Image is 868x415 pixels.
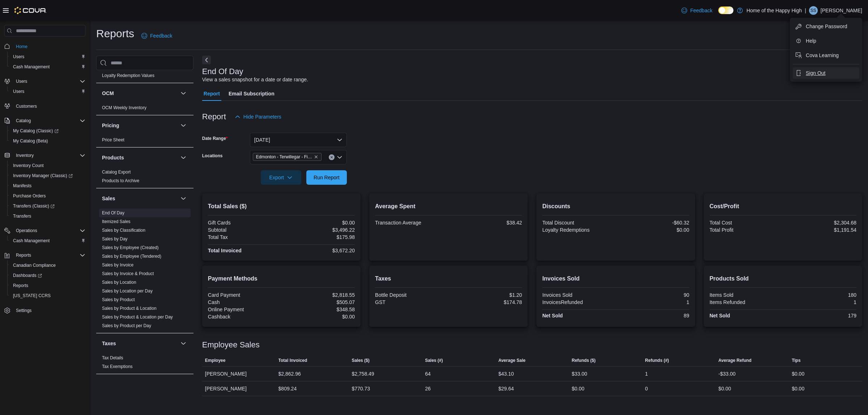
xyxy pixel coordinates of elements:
[202,153,223,159] label: Locations
[13,42,30,51] a: Home
[283,248,355,253] div: $3,672.20
[202,381,276,396] div: [PERSON_NAME]
[710,313,730,318] strong: Net Sold
[96,209,193,333] div: Sales
[16,103,37,109] span: Customers
[10,63,52,71] a: Cash Management
[314,174,340,181] span: Run Report
[265,170,297,185] span: Export
[718,358,752,363] span: Average Refund
[13,151,85,160] span: Inventory
[102,137,124,143] span: Price Sheet
[205,358,226,363] span: Employee
[102,236,128,242] span: Sales by Day
[7,270,88,281] a: Dashboards
[10,202,85,210] span: Transfers (Classic)
[102,154,178,161] button: Products
[10,171,76,180] a: Inventory Manager (Classic)
[13,203,55,209] span: Transfers (Classic)
[202,76,308,84] div: View a sales snapshot for a date or date range.
[450,292,522,298] div: $1.20
[7,62,88,72] button: Cash Management
[10,87,27,96] a: Users
[102,305,157,311] span: Sales by Product & Location
[375,274,522,283] h2: Taxes
[1,305,88,316] button: Settings
[10,192,85,200] span: Purchase Orders
[102,210,124,215] a: End Of Day
[793,67,859,79] button: Sign Out
[278,369,301,378] div: $2,862.96
[10,236,52,245] a: Cash Management
[352,358,369,363] span: Sales ($)
[102,340,116,347] h3: Taxes
[498,369,514,378] div: $43.10
[542,227,614,233] div: Loyalty Redemptions
[102,323,151,328] a: Sales by Product per Day
[283,220,355,226] div: $0.00
[645,369,648,378] div: 1
[102,288,153,294] span: Sales by Location per Day
[208,314,280,320] div: Cashback
[690,7,712,14] span: Feedback
[102,137,124,142] a: Price Sheet
[179,194,188,203] button: Sales
[542,202,689,211] h2: Discounts
[10,212,85,221] span: Transfers
[13,89,24,94] span: Users
[572,369,587,378] div: $33.00
[617,227,689,233] div: $0.00
[96,354,193,374] div: Taxes
[425,369,431,378] div: 64
[306,170,347,185] button: Run Report
[792,369,804,378] div: $0.00
[10,63,85,71] span: Cash Management
[16,78,27,84] span: Users
[718,369,735,378] div: -$33.00
[102,219,131,224] span: Itemized Sales
[13,116,34,125] button: Catalog
[784,227,856,233] div: $1,191.54
[793,35,859,47] button: Help
[13,128,59,134] span: My Catalog (Classic)
[13,251,85,260] span: Reports
[375,299,447,305] div: GST
[16,308,31,313] span: Settings
[102,355,123,361] span: Tax Details
[13,213,31,219] span: Transfers
[283,314,355,320] div: $0.00
[96,26,134,41] h1: Reports
[102,314,173,320] span: Sales by Product & Location per Day
[710,220,782,226] div: Total Cost
[13,151,37,160] button: Inventory
[278,358,307,363] span: Total Invoiced
[102,210,124,216] span: End Of Day
[208,220,280,226] div: Gift Cards
[16,118,31,124] span: Catalog
[7,126,88,136] a: My Catalog (Classic)
[202,367,276,381] div: [PERSON_NAME]
[13,77,30,86] button: Users
[208,234,280,240] div: Total Tax
[250,133,347,147] button: [DATE]
[10,52,85,61] span: Users
[202,56,211,64] button: Next
[13,64,50,70] span: Cash Management
[102,122,178,129] button: Pricing
[102,306,157,311] a: Sales by Product & Location
[102,288,153,294] a: Sales by Location per Day
[13,116,85,125] span: Catalog
[102,178,139,184] span: Products to Archive
[793,50,859,61] button: Cova Learning
[150,32,172,39] span: Feedback
[102,254,161,259] a: Sales by Employee (Tendered)
[7,236,88,246] button: Cash Management
[7,191,88,201] button: Purchase Orders
[208,299,280,305] div: Cash
[102,90,114,97] h3: OCM
[102,178,139,183] a: Products to Archive
[10,137,85,145] span: My Catalog (Beta)
[792,358,800,363] span: Tips
[283,299,355,305] div: $505.07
